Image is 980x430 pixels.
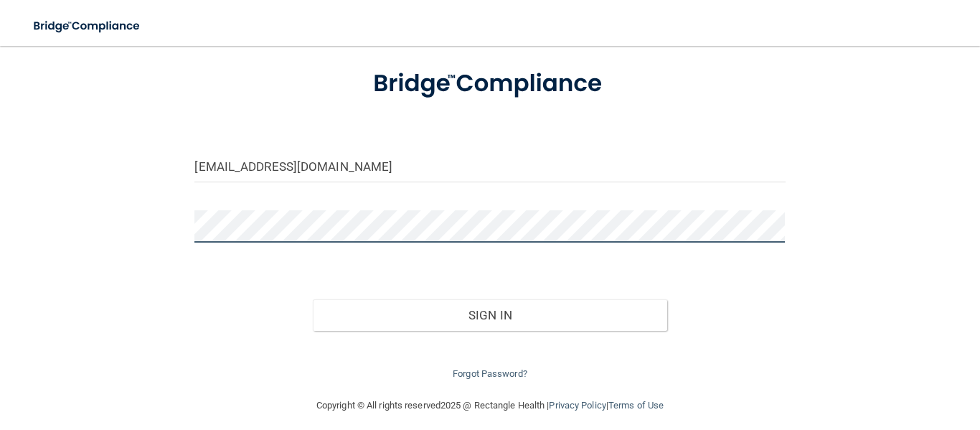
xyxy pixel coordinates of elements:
[348,52,633,116] img: bridge_compliance_login_screen.278c3ca4.svg
[313,299,667,331] button: Sign In
[549,400,606,411] a: Privacy Policy
[453,368,527,379] a: Forgot Password?
[608,400,664,411] a: Terms of Use
[22,11,154,41] img: bridge_compliance_login_screen.278c3ca4.svg
[194,150,785,182] input: Email
[228,383,752,429] div: Copyright © All rights reserved 2025 @ Rectangle Health | |
[730,328,963,385] iframe: Drift Widget Chat Controller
